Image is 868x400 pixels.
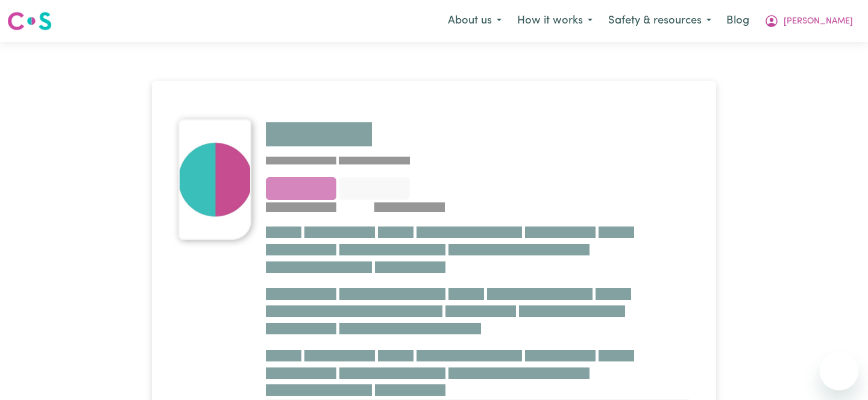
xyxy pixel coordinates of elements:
button: My Account [756,8,861,34]
button: About us [440,8,509,34]
iframe: Button to launch messaging window [820,352,858,390]
a: Careseekers logo [7,7,52,35]
span: [PERSON_NAME] [784,15,853,28]
button: Safety & resources [600,8,719,34]
img: Careseekers logo [7,10,52,32]
button: How it works [509,8,600,34]
a: Blog [719,8,756,34]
